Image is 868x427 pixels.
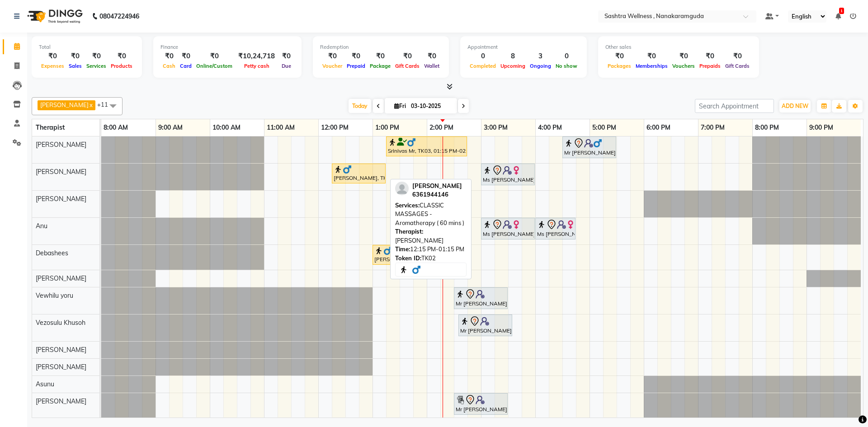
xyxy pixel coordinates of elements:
[344,63,368,69] span: Prepaid
[605,43,752,51] div: Other sales
[536,121,564,134] a: 4:00 PM
[553,63,580,69] span: No show
[333,165,385,182] div: [PERSON_NAME], TK02, 12:15 PM-01:15 PM, CLASSIC MASSAGES -Aromatherapy ( 60 mins )
[235,51,278,61] div: ₹10,24,718
[427,121,456,134] a: 2:00 PM
[36,274,86,282] span: [PERSON_NAME]
[373,246,453,263] div: [PERSON_NAME], TK04, 01:00 PM-02:30 PM, CLASSIC MASSAGES -Aromatherapy (90 mins )
[210,121,243,134] a: 10:00 AM
[320,43,442,51] div: Redemption
[498,63,528,69] span: Upcoming
[36,291,73,300] span: Vewhilu yoru
[36,249,68,257] span: Debashees
[178,51,194,61] div: ₹0
[698,121,727,134] a: 7:00 PM
[373,121,401,134] a: 1:00 PM
[697,51,723,61] div: ₹0
[36,168,86,176] span: [PERSON_NAME]
[40,101,89,108] span: [PERSON_NAME]
[563,138,615,157] div: Mr [PERSON_NAME], TK07, 04:30 PM-05:30 PM, NEAR BUY VOUCHERS - Aroma Classic Full Body Massage(60...
[108,51,135,61] div: ₹0
[481,121,510,134] a: 3:00 PM
[387,138,466,155] div: Srinivas Mr, TK03, 01:15 PM-02:45 PM, CLASSIC MASSAGES -Aromatherapy (90 mins )
[393,51,422,61] div: ₹0
[36,380,54,388] span: Asunu
[605,63,633,69] span: Packages
[723,63,752,69] span: Gift Cards
[156,121,185,134] a: 9:00 AM
[455,394,507,413] div: Mr [PERSON_NAME], TK05, 02:30 PM-03:30 PM, NEAR BUY VOUCHERS - Aroma Classic Full Body Massage(60...
[422,51,442,61] div: ₹0
[39,51,66,61] div: ₹0
[395,182,409,195] img: profile
[242,63,272,69] span: Petty cash
[160,63,178,69] span: Cash
[467,43,580,51] div: Appointment
[279,63,293,69] span: Due
[395,227,467,245] div: [PERSON_NAME]
[482,219,534,238] div: Ms [PERSON_NAME], TK06, 03:00 PM-04:00 PM, FACIALS -Soothing Remedy
[723,51,752,61] div: ₹0
[278,51,294,61] div: ₹0
[395,254,421,262] span: Token ID:
[392,103,408,109] span: Fri
[36,346,86,354] span: [PERSON_NAME]
[422,63,442,69] span: Wallet
[194,51,235,61] div: ₹0
[590,121,618,134] a: 5:00 PM
[108,63,135,69] span: Products
[670,51,697,61] div: ₹0
[36,397,86,405] span: [PERSON_NAME]
[467,51,498,61] div: 0
[753,121,781,134] a: 8:00 PM
[264,121,297,134] a: 11:00 AM
[528,51,553,61] div: 3
[99,4,139,29] b: 08047224946
[553,51,580,61] div: 0
[194,63,235,69] span: Online/Custom
[807,121,835,134] a: 9:00 PM
[36,123,65,131] span: Therapist
[39,43,135,51] div: Total
[536,219,575,238] div: Ms [PERSON_NAME], TK06, 04:00 PM-04:45 PM, PEDICURE -Spa Pedicure
[695,99,774,113] input: Search Appointment
[779,100,811,113] button: ADD NEW
[395,228,423,235] span: Therapist:
[344,51,368,61] div: ₹0
[84,63,108,69] span: Services
[498,51,528,61] div: 8
[97,101,115,108] span: +11
[349,99,371,113] span: Today
[36,222,47,230] span: Anu
[36,319,85,327] span: Vezosulu Khusoh
[633,63,670,69] span: Memberships
[455,289,507,308] div: Mr [PERSON_NAME], TK05, 02:30 PM-03:30 PM, NEAR BUY VOUCHERS - Aroma Classic Full Body Massage(60...
[368,63,393,69] span: Package
[395,202,420,209] span: Services:
[36,141,86,149] span: [PERSON_NAME]
[670,63,697,69] span: Vouchers
[66,51,84,61] div: ₹0
[395,245,410,253] span: Time:
[482,165,534,184] div: Ms [PERSON_NAME], TK06, 03:00 PM-04:00 PM, CLASSIC MASSAGES -Aromatherapy ( 60 mins )
[467,63,498,69] span: Completed
[528,63,553,69] span: Ongoing
[23,4,85,29] img: logo
[782,103,808,109] span: ADD NEW
[835,12,841,20] a: 1
[319,121,351,134] a: 12:00 PM
[408,99,453,113] input: 2025-10-03
[101,121,130,134] a: 8:00 AM
[393,63,422,69] span: Gift Cards
[36,363,86,371] span: [PERSON_NAME]
[320,51,344,61] div: ₹0
[839,8,844,14] span: 1
[412,190,462,199] div: 6361944146
[160,43,294,51] div: Finance
[644,121,673,134] a: 6:00 PM
[605,51,633,61] div: ₹0
[36,195,86,203] span: [PERSON_NAME]
[633,51,670,61] div: ₹0
[178,63,194,69] span: Card
[89,101,93,108] a: x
